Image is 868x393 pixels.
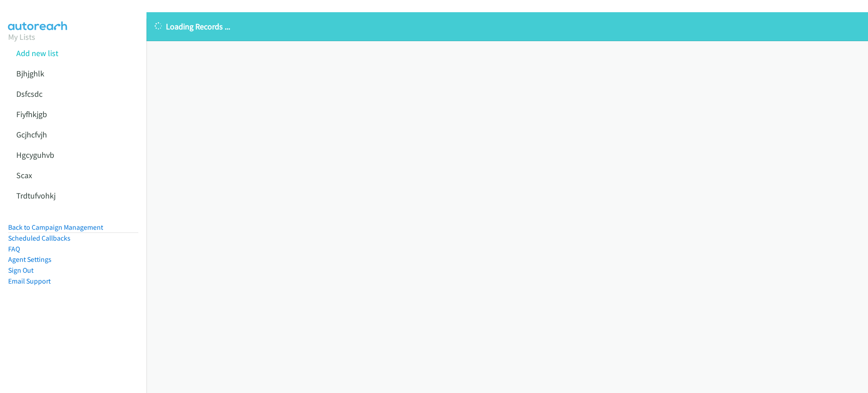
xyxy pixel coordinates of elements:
[16,89,42,99] a: Dsfcsdc
[8,234,71,242] a: Scheduled Callbacks
[8,245,20,253] a: FAQ
[16,190,56,201] a: Trdtufvohkj
[8,32,35,42] a: My Lists
[8,255,52,264] a: Agent Settings
[8,266,33,275] a: Sign Out
[16,68,44,79] a: Bjhjghlk
[8,223,103,232] a: Back to Campaign Management
[16,129,47,140] a: Gcjhcfvjh
[8,277,51,285] a: Email Support
[155,20,860,33] p: Loading Records ...
[16,150,54,160] a: Hgcyguhvb
[16,109,47,119] a: Fiyfhkjgb
[16,170,32,180] a: Scax
[16,48,58,58] a: Add new list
